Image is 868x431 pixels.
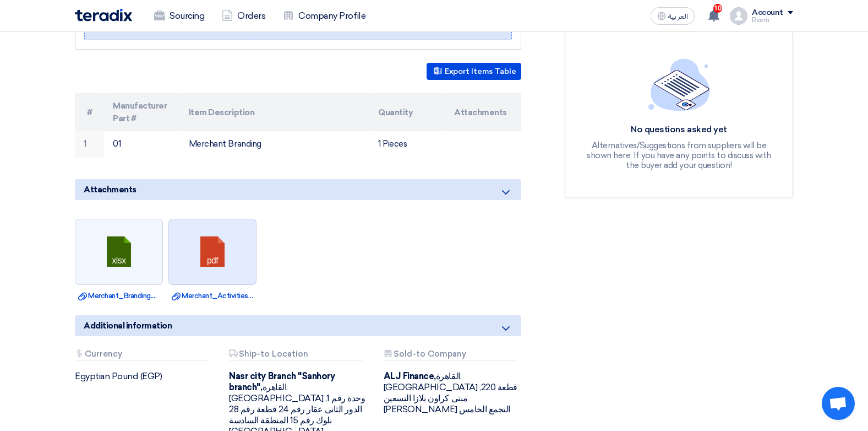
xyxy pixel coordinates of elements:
img: Teradix logo [75,9,132,21]
td: 1 [75,131,104,157]
button: العربية [651,7,695,25]
a: Sourcing [145,4,213,28]
th: Item Description [180,93,370,131]
button: Export Items Table [427,63,521,80]
th: Attachments [445,93,521,131]
span: 10 [713,4,722,13]
td: Merchant Branding [180,131,370,157]
th: # [75,93,104,131]
td: 1 Pieces [369,131,445,157]
div: Alternatives/Suggestions from suppliers will be shown here, If you have any points to discuss wit... [586,141,773,170]
div: Currency [75,349,208,361]
b: Nasr city Branch "Sanhory branch", [229,371,335,392]
span: Attachments [84,184,137,196]
span: Additional information [84,320,172,332]
th: Quantity [369,93,445,131]
b: ALJ Finance, [384,371,436,381]
a: Merchant_Branding.xlsx [78,290,160,301]
img: profile_test.png [730,7,747,25]
div: Reem [752,17,793,23]
a: Company Profile [274,4,374,28]
div: Account [752,8,783,18]
a: Merchant_Activities_Jameel_September__V.pdf [172,290,253,301]
span: العربية [668,13,688,20]
div: Open chat [822,387,855,420]
img: empty_state_list.svg [648,58,710,110]
a: Orders [213,4,274,28]
td: 01 [104,131,180,157]
div: القاهرة, [GEOGRAPHIC_DATA] ,قطعة 220 مبنى كراون بلازا التسعين [PERSON_NAME] التجمع الخامس [384,371,521,415]
div: No questions asked yet [586,124,773,136]
div: Ship-to Location [229,349,362,361]
div: Sold-to Company [384,349,517,361]
div: Egyptian Pound (EGP) [75,371,212,382]
th: Manufacturer Part # [104,93,180,131]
